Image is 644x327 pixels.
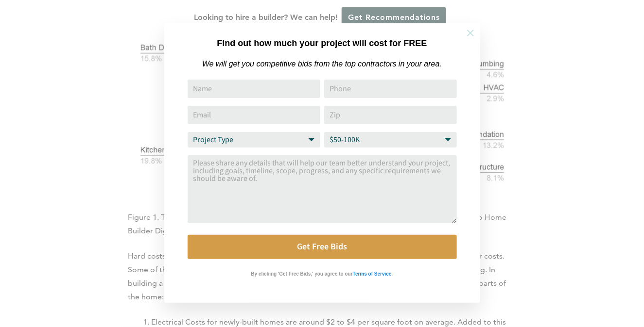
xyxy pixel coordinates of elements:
textarea: Comment or Message [188,155,457,223]
strong: . [392,271,393,277]
button: Get Free Bids [188,235,457,259]
select: Budget Range [324,132,457,147]
input: Email Address [188,106,320,124]
strong: By clicking 'Get Free Bids,' you agree to our [251,271,353,277]
a: Terms of Service [353,269,392,277]
select: Project Type [188,132,320,147]
em: We will get you competitive bids from the top contractors in your area. [202,60,442,68]
input: Name [188,80,320,98]
input: Zip [324,106,457,124]
input: Phone [324,80,457,98]
strong: Terms of Service [353,271,392,277]
strong: Find out how much your project will cost for FREE [217,38,427,48]
button: Close [453,16,487,50]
